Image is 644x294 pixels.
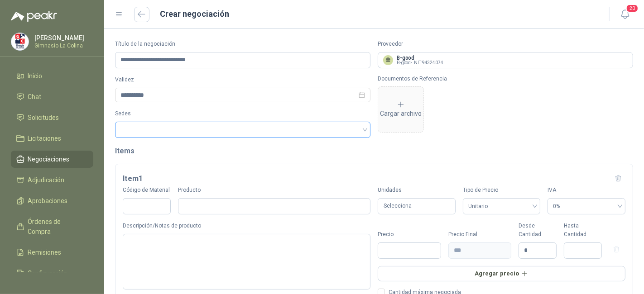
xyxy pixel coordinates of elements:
p: Gimnasio La Colina [34,43,91,48]
p: [PERSON_NAME] [34,35,91,41]
label: Sedes [115,109,370,118]
h3: Item 1 [123,173,143,185]
a: Negociaciones [11,151,93,168]
div: Precio Final [448,230,512,239]
span: Remisiones [28,247,62,257]
label: Validez [115,76,370,84]
a: Remisiones [11,244,93,261]
span: Inicio [28,71,43,81]
span: Configuración [28,268,68,278]
label: IVA [548,186,625,194]
button: Agregar precio [378,266,625,281]
a: Licitaciones [11,130,93,147]
span: Solicitudes [28,113,59,123]
h1: Crear negociación [160,8,230,20]
label: Código de Material [123,186,171,194]
p: Documentos de Referencia [378,76,633,82]
a: Chat [11,88,93,105]
span: Licitaciones [28,133,62,143]
div: Precio [378,230,441,239]
a: Configuración [11,265,93,282]
div: Cargar archivo [380,100,422,119]
label: Proveedor [378,40,633,48]
label: Producto [178,186,370,194]
img: Company Logo [11,33,29,50]
a: Inicio [11,67,93,85]
span: Aprobaciones [28,196,68,206]
span: 0% [553,199,620,213]
span: Chat [28,92,42,102]
label: Tipo de Precio [463,186,541,194]
a: Aprobaciones [11,192,93,209]
span: Negociaciones [28,154,70,164]
div: Desde Cantidad [519,222,557,239]
button: 20 [617,6,633,23]
div: Hasta Cantidad [564,222,602,239]
span: Adjudicación [28,175,65,185]
a: Órdenes de Compra [11,213,93,240]
span: Unitario [468,199,535,213]
a: Solicitudes [11,109,93,126]
label: Unidades [378,186,456,194]
span: Órdenes de Compra [28,217,85,237]
div: Selecciona [378,198,456,215]
img: Logo peakr [11,11,57,22]
a: Adjudicación [11,171,93,189]
h2: Items [115,145,633,156]
span: 20 [626,4,639,13]
label: Título de la negociación [115,40,370,48]
label: Descripción/Notas de producto [123,222,370,230]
